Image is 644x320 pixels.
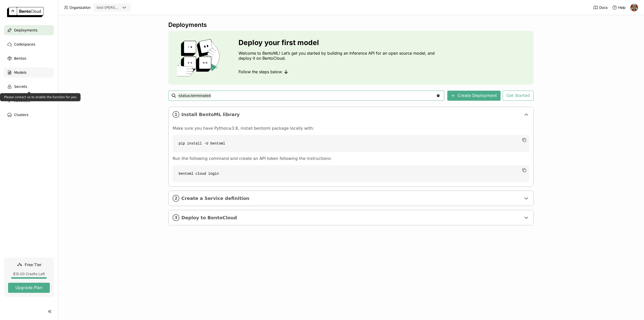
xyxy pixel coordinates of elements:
button: Get Started [503,91,534,101]
span: Codespaces [14,41,35,47]
p: Run the following command and create an API token following the instructions: [173,156,529,161]
a: Models [4,67,54,78]
div: 1Install BentoML library [169,107,533,122]
i: 1 [173,111,179,118]
i: 2 [173,195,179,202]
span: Install BentoML library [181,112,521,117]
span: Help [618,5,626,10]
button: Create Deployment [447,91,501,101]
span: Secrets [14,84,27,90]
h3: Deploy your first model [238,39,437,47]
input: Selected test-pablo. [121,5,121,10]
span: Deployments [14,27,37,33]
a: Secrets [4,82,54,92]
div: Help [612,5,626,10]
span: Organization [69,5,91,10]
div: $10.00 Credits Left [8,272,50,276]
a: Codespaces [4,39,54,49]
span: Clusters [14,112,28,118]
span: Models [14,69,26,76]
a: Docs [593,5,608,10]
div: 3Deploy to BentoCloud [169,210,533,225]
code: pip install -U bentoml [173,135,529,152]
a: Deployments [4,25,54,35]
a: Bentos [4,53,54,63]
div: Deployments [168,21,534,29]
span: Follow the steps below [238,69,282,74]
span: Bentos [14,55,26,61]
a: Free Tier$10.00 Credits LeftUpgrade Plan [4,258,54,297]
span: Deploy to BentoCloud [181,215,521,221]
button: Upgrade Plan [8,283,50,293]
span: Free Tier [25,262,42,267]
svg: Clear value [436,94,440,98]
input: Search [177,92,436,100]
div: test-[PERSON_NAME] [97,5,120,10]
img: cover onboarding [172,39,226,77]
code: bentoml cloud login [173,165,529,182]
img: logo [7,7,44,17]
img: Pablo Salanova [630,4,638,11]
p: Make sure you have Python≥3.8, install bentoml package locally with: [173,126,529,131]
i: 3 [173,214,179,221]
span: Create a Service definition [181,196,521,201]
span: Docs [599,5,608,10]
a: Clusters [4,110,54,120]
p: Welcome to BentoML! Let’s get you started by building an Inference API for an open source model, ... [238,51,437,61]
div: 2Create a Service definition [169,191,533,206]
